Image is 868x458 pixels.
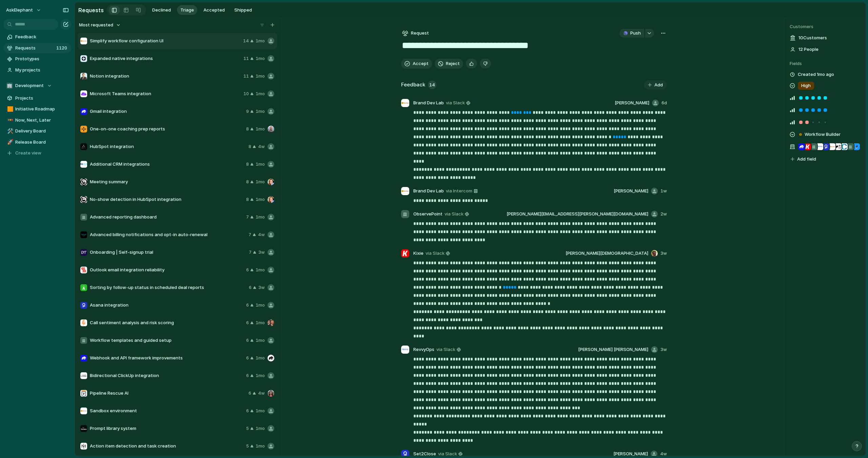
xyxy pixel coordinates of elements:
span: Now, Next, Later [15,117,69,124]
span: 1mo [256,372,265,379]
span: 10 [243,90,249,97]
span: 8 [246,126,249,132]
span: Microsoft Teams integration [90,90,241,97]
button: Request [401,29,430,38]
span: 1mo [256,196,265,203]
span: Fields [790,60,860,67]
span: Brand Dev Lab [413,100,444,106]
span: Declined [152,7,171,14]
span: One-on-one coaching prep reports [90,126,243,132]
span: Prototypes [15,56,69,62]
span: 1mo [256,355,265,361]
span: RevvyOps [413,346,434,353]
span: Meeting summary [90,179,243,185]
button: 🏢Development [3,81,71,91]
span: Request [411,30,429,37]
span: 1mo [256,443,265,450]
button: Declined [149,5,174,15]
span: Workflow templates and guided setup [90,337,243,344]
span: High [801,82,811,89]
span: Initiative Roadmap [15,106,69,112]
span: Advanced billing notifications and opt-in auto-renewal [90,231,246,238]
span: 1mo [256,408,265,414]
div: 🛠️ [7,127,12,135]
a: 🚀Release Board [3,137,71,147]
span: via Slack [446,100,465,106]
span: 7 [246,214,249,221]
span: [PERSON_NAME] [614,188,648,194]
div: 🛠️Delivery Board [3,126,71,136]
span: Delivery Board [15,128,69,134]
span: 4w [258,143,265,150]
span: Notion integration [90,73,241,80]
div: 🏢 [6,82,13,89]
span: ObservePoint [413,211,442,217]
span: 3w [660,250,667,257]
span: Create view [15,150,41,157]
a: 🚥Now, Next, Later [3,115,71,125]
span: 6 [246,408,249,414]
span: 6 [246,337,249,344]
span: 1mo [256,319,265,326]
span: 10 Customer s [798,35,827,41]
span: 2w [660,211,667,217]
span: Customers [790,23,860,30]
span: 7 [249,231,251,238]
span: 1120 [56,45,68,51]
span: 1mo [256,161,265,168]
button: Add [644,80,667,90]
span: 8 [246,196,249,203]
span: 6 [246,302,249,309]
span: 14 [243,38,249,44]
span: Action item detection and task creation [90,443,243,450]
span: 6 [249,390,251,397]
span: 1mo [256,108,265,115]
a: Projects [3,93,71,103]
span: [PERSON_NAME] [PERSON_NAME] [578,346,648,353]
button: AskElephant [3,5,45,16]
span: 8 [246,161,249,168]
span: via Slack [438,451,457,457]
button: Triage [177,5,197,15]
span: 1mo [256,55,265,62]
span: 6 [249,284,252,291]
span: Gmail integration [90,108,243,115]
button: Push [619,29,644,38]
span: [PERSON_NAME] [615,100,649,106]
span: Expanded native integrations [90,55,241,62]
span: 1mo [256,126,265,132]
span: 6d [662,100,667,106]
span: 6 [246,319,249,326]
a: Prototypes [3,54,71,64]
button: Reject [435,59,463,69]
span: Workflow Builder [805,131,841,138]
span: 5 [246,443,249,450]
span: HubSpot integration [90,143,246,150]
a: My projects [3,65,71,75]
span: Simplify workflow configuration UI [90,38,240,44]
span: 14 [428,81,436,89]
button: 🛠️ [6,128,13,134]
span: 6 [246,355,249,361]
span: 1mo [256,90,265,97]
span: 1mo [256,179,265,185]
div: 🚀 [7,138,12,146]
button: 🚀 [6,139,13,146]
span: Created 1mo ago [798,71,834,78]
span: 1mo [256,302,265,309]
span: Release Board [15,139,69,146]
span: Shipped [234,7,252,14]
span: 1mo [256,214,265,221]
span: 4w [258,390,265,397]
h2: Feedback [401,81,425,89]
span: 3w [258,249,265,256]
span: 3w [258,284,265,291]
span: [PERSON_NAME][DEMOGRAPHIC_DATA] [566,250,648,257]
span: 11 [243,73,249,80]
span: 8 [246,179,249,185]
span: Advanced reporting dashboard [90,214,243,221]
span: Asana integration [90,302,243,309]
a: via Slack [435,346,462,354]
